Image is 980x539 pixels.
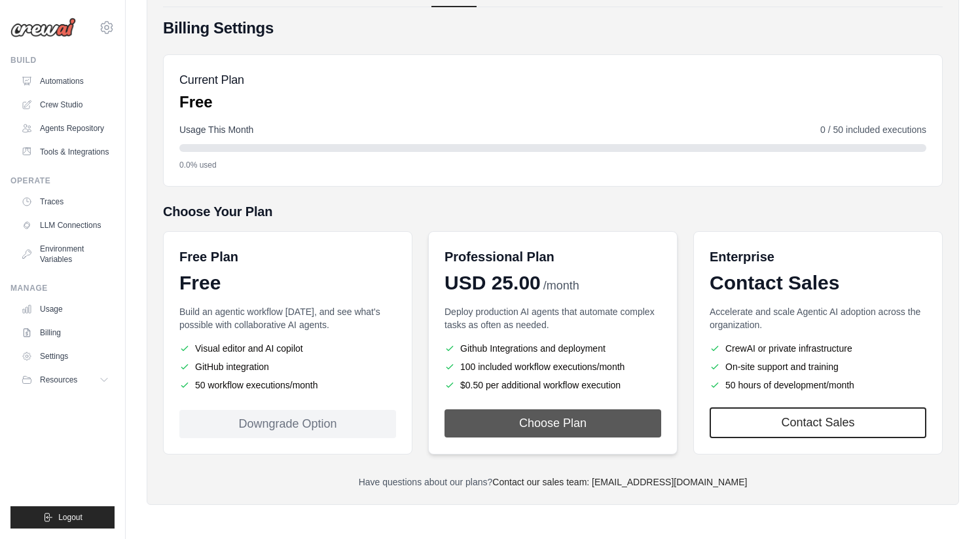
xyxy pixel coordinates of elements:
[40,375,77,385] span: Resources
[16,322,115,343] a: Billing
[445,271,541,295] span: USD 25.00
[179,379,396,392] li: 50 workflow executions/month
[16,71,115,92] a: Automations
[163,202,943,221] h5: Choose Your Plan
[710,248,926,266] h6: Enterprise
[10,18,76,37] img: Logo
[10,506,115,529] button: Logout
[179,342,396,355] li: Visual editor and AI copilot
[16,118,115,139] a: Agents Repository
[179,305,396,331] p: Build an agentic workflow [DATE], and see what's possible with collaborative AI agents.
[16,346,115,367] a: Settings
[179,160,217,170] span: 0.0% used
[710,305,926,331] p: Accelerate and scale Agentic AI adoption across the organization.
[179,410,396,438] div: Downgrade Option
[543,277,579,295] span: /month
[179,360,396,373] li: GitHub integration
[16,141,115,162] a: Tools & Integrations
[820,123,926,136] span: 0 / 50 included executions
[179,92,244,113] p: Free
[445,379,661,392] li: $0.50 per additional workflow execution
[10,176,115,186] div: Operate
[445,248,554,266] h6: Professional Plan
[58,512,82,523] span: Logout
[16,369,115,390] button: Resources
[16,299,115,320] a: Usage
[16,94,115,115] a: Crew Studio
[915,476,980,539] iframe: Chat Widget
[179,123,253,136] span: Usage This Month
[179,71,244,89] h5: Current Plan
[163,18,943,39] h4: Billing Settings
[10,283,115,293] div: Manage
[710,271,926,295] div: Contact Sales
[16,191,115,212] a: Traces
[179,248,238,266] h6: Free Plan
[163,475,943,489] p: Have questions about our plans?
[179,271,396,295] div: Free
[445,305,661,331] p: Deploy production AI agents that automate complex tasks as often as needed.
[445,360,661,373] li: 100 included workflow executions/month
[710,342,926,355] li: CrewAI or private infrastructure
[492,477,747,487] a: Contact our sales team: [EMAIL_ADDRESS][DOMAIN_NAME]
[16,215,115,236] a: LLM Connections
[16,238,115,270] a: Environment Variables
[445,342,661,355] li: Github Integrations and deployment
[710,379,926,392] li: 50 hours of development/month
[710,407,926,438] a: Contact Sales
[710,360,926,373] li: On-site support and training
[445,409,661,437] button: Choose Plan
[10,55,115,65] div: Build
